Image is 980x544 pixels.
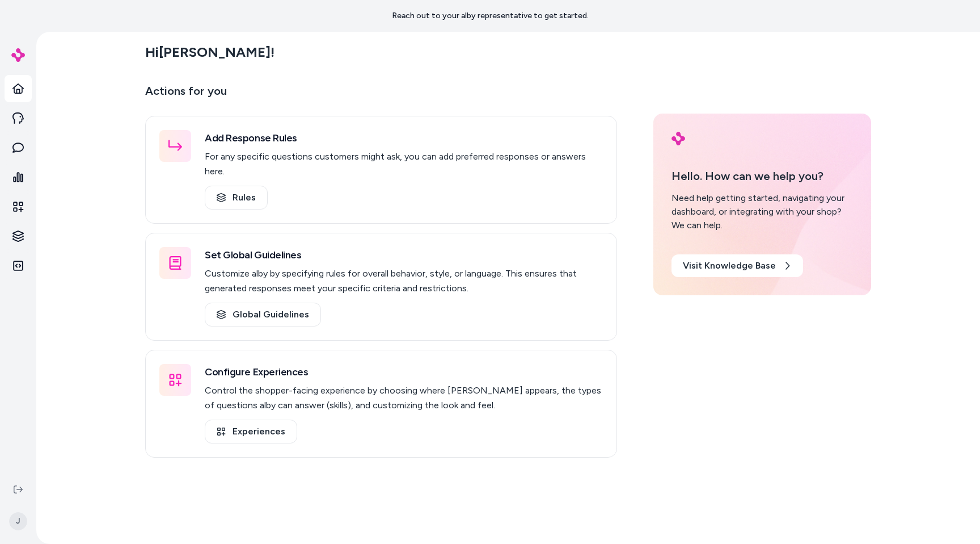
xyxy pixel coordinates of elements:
[671,132,685,145] img: alby Logo
[205,303,321,327] a: Global Guidelines
[671,191,853,232] div: Need help getting started, navigating your dashboard, or integrating with your shop? We can help.
[205,266,603,296] p: Customize alby by specifying rules for overall behavior, style, or language. This ensures that ge...
[205,364,603,380] h3: Configure Experiences
[7,503,29,539] button: J
[392,10,589,22] p: Reach out to your alby representative to get started.
[11,48,25,62] img: alby Logo
[671,254,803,277] a: Visit Knowledge Base
[205,130,603,146] h3: Add Response Rules
[9,512,27,530] span: J
[205,383,603,413] p: Control the shopper-facing experience by choosing where [PERSON_NAME] appears, the types of quest...
[205,420,297,443] a: Experiences
[205,186,268,210] a: Rules
[145,82,617,109] p: Actions for you
[205,149,603,179] p: For any specific questions customers might ask, you can add preferred responses or answers here.
[145,44,274,61] h2: Hi [PERSON_NAME] !
[671,168,853,185] p: Hello. How can we help you?
[205,247,603,263] h3: Set Global Guidelines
